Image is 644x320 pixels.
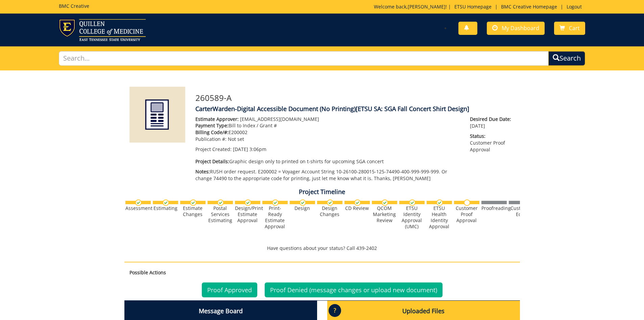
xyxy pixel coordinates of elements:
img: checkmark [135,199,142,206]
img: no [464,199,470,206]
span: Status: [470,133,515,140]
p: E200002 [195,129,460,136]
img: Product featured image [129,87,185,143]
p: Bill to Index / Grant # [195,122,460,129]
a: My Dashboard [487,22,545,35]
button: Search [548,51,585,66]
a: Logout [563,3,585,10]
p: Have questions about your status? Call 439-2402 [124,245,520,252]
span: Publication #: [195,136,226,142]
img: checkmark [163,199,169,206]
p: Customer Proof Approval [470,133,515,153]
h4: Project Timeline [124,189,520,195]
div: ETSU Health Identity Approval [427,205,452,230]
div: Postal Services Estimating [208,205,233,223]
div: Customer Edits [509,205,534,217]
div: Design Changes [317,205,342,217]
img: checkmark [382,199,388,206]
img: ETSU logo [59,19,146,41]
p: [EMAIL_ADDRESS][DOMAIN_NAME] [195,116,460,123]
img: checkmark [300,199,306,206]
div: CD Review [344,205,370,211]
div: ETSU Identity Approval (UMC) [399,205,425,230]
div: Estimating [153,205,178,211]
img: checkmark [190,199,196,206]
div: Print-Ready Estimate Approval [262,205,288,230]
p: [DATE] [470,116,515,129]
img: checkmark [327,199,333,206]
span: Not set [228,136,244,142]
div: Estimate Changes [180,205,206,217]
img: checkmark [409,199,415,206]
p: Graphic design only to printed on t-shirts for upcoming SGA concert [195,158,460,165]
span: Payment Type: [195,122,229,129]
span: Project Details: [195,158,229,165]
a: ETSU Homepage [451,3,495,10]
img: checkmark [436,199,443,206]
img: checkmark [217,199,224,206]
a: Proof Denied (message changes or upload new document) [265,282,443,297]
a: Proof Approved [202,282,257,297]
a: [PERSON_NAME] [408,3,446,10]
span: Billing Code/#: [195,129,229,135]
p: RUSH order request. E200002 = Voyager Account String 10-26100-280015-125-74490-400-999-999-999. O... [195,168,460,182]
h4: Uploaded Files [329,302,518,320]
div: QCOM Marketing Review [372,205,397,223]
span: My Dashboard [502,24,539,32]
h4: Message Board [126,302,315,320]
img: checkmark [272,199,279,206]
p: ? [329,304,341,317]
div: Customer Proof Approval [454,205,479,223]
a: Cart [554,22,585,35]
span: Cart [569,24,580,32]
strong: Possible Actions [129,269,166,276]
div: Design [290,205,315,211]
a: BMC Creative Homepage [498,3,560,10]
span: [DATE] 3:06pm [233,146,266,152]
h3: 260589-A [195,93,515,102]
p: Welcome back, ! | | | [374,3,585,10]
div: Proofreading [481,205,507,211]
img: checkmark [354,199,361,206]
div: Design/Print Estimate Approval [235,205,260,223]
input: Search... [59,51,549,66]
span: Project Created: [195,146,232,152]
span: Notes: [195,168,210,175]
div: Assessment [125,205,151,211]
h4: CarterWarden-Digital Accessible Document (No Printing) [195,106,515,112]
span: Estimate Approver: [195,116,239,122]
img: checkmark [245,199,251,206]
h5: BMC Creative [59,3,89,8]
span: Desired Due Date: [470,116,515,123]
span: [ETSU SA: SGA Fall Concert Shirt Design] [356,105,469,113]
